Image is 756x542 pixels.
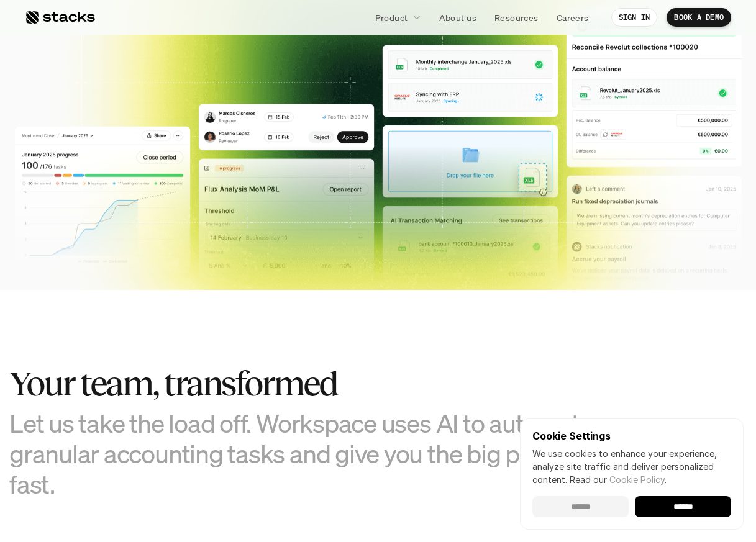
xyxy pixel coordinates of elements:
p: Careers [557,11,589,24]
p: SIGN IN [619,13,650,22]
a: SIGN IN [611,8,658,27]
a: BOOK A DEMO [667,8,731,27]
a: Privacy Policy [147,287,201,296]
h2: Your team, transformed [9,364,631,403]
span: Read our . [570,474,667,485]
p: BOOK A DEMO [674,13,724,22]
h3: Let us take the load off. Workspace uses AI to automate granular accounting tasks and give you th... [9,408,631,500]
a: Resources [487,6,546,29]
p: Cookie Settings [532,431,731,441]
p: About us [439,11,476,24]
p: We use cookies to enhance your experience, analyze site traffic and deliver personalized content. [532,447,731,486]
p: Resources [494,11,539,24]
a: Careers [549,6,596,29]
a: Cookie Policy [609,474,665,485]
p: Product [375,11,408,24]
a: About us [432,6,484,29]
